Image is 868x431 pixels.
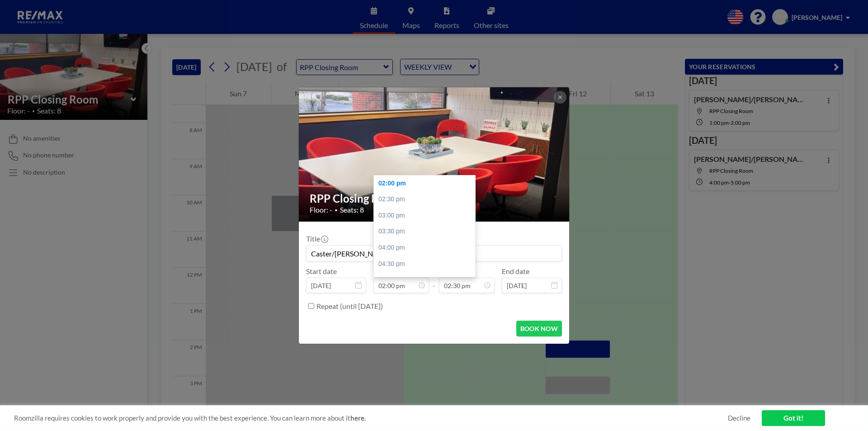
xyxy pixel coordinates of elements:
span: Roomzilla requires cookies to work properly and provide you with the best experience. You can lea... [14,414,728,422]
span: • [335,207,338,213]
a: Decline [728,414,750,422]
input: Angel's reservation [307,246,561,261]
div: 04:00 pm [374,240,480,256]
a: Got it! [762,410,825,426]
h2: RPP Closing Room [310,192,559,205]
label: Title [306,234,327,243]
div: 02:30 pm [374,191,480,208]
a: here. [350,414,366,422]
div: 03:30 pm [374,223,480,240]
label: Start date [306,267,337,276]
div: 04:30 pm [374,256,480,272]
button: BOOK NOW [516,321,562,336]
div: 02:00 pm [374,175,480,192]
label: Repeat (until [DATE]) [316,302,383,311]
div: 03:00 pm [374,208,480,224]
div: 05:00 pm [374,272,480,288]
span: Floor: - [310,205,332,214]
span: Seats: 8 [340,205,364,214]
label: End date [502,267,529,276]
span: - [433,270,435,290]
